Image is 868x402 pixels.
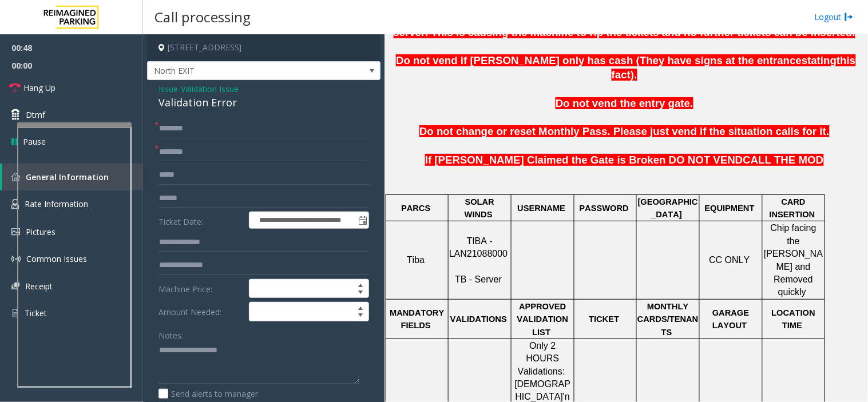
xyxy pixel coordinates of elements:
span: CC ONLY [710,255,750,265]
span: LOCATION TIME [772,308,816,330]
span: CALL THE MOD [743,154,824,166]
img: 'icon' [11,228,20,236]
h3: Call processing [149,3,256,31]
span: Issue [158,83,178,95]
a: General Information [2,164,143,190]
span: Decrease value [352,289,368,298]
span: PASSWORD [580,204,629,213]
span: Dtmf [26,109,45,121]
span: Only 2 HOURS Validations: [518,341,565,376]
img: 'icon' [11,254,21,264]
b: Please do not use the eject ticket, Jammed ticket or machine restart functions from the server. T... [394,9,856,38]
span: [GEOGRAPHIC_DATA] [638,197,698,219]
span: - [178,83,239,94]
span: North EXIT [148,62,334,80]
img: 'icon' [11,282,19,290]
span: APPROVED VALIDATION LIST [517,302,569,337]
span: VALIDATIONS [450,315,507,324]
span: If [PERSON_NAME] Claimed the Gate is Broken DO NOT VEND [425,154,743,166]
label: Notes: [158,325,183,341]
span: GARAGE LAYOUT [712,308,749,330]
img: 'icon' [11,173,20,181]
span: TIBA - LAN21088000 [449,236,508,258]
span: this fact [612,54,856,81]
span: SOLAR WINDS [465,197,494,219]
div: Validation Error [158,95,369,110]
span: TB - Server [455,274,502,284]
span: MANDATORY FIELDS [390,308,444,330]
a: Logout [815,11,854,23]
img: 'icon' [11,199,19,209]
span: USERNAME [518,204,566,213]
span: EQUIPMENT [705,204,755,213]
span: Tiba [407,255,425,265]
span: Do not vend the entry gate. [556,97,693,109]
span: Validation Issue [181,83,239,95]
span: Chip facing the [PERSON_NAME] and Removed quickly [764,223,823,297]
span: TICKET [589,315,620,324]
span: Increase value [352,303,368,312]
img: 'icon' [11,308,19,319]
span: Decrease value [352,312,368,321]
span: Do not vend if [PERSON_NAME] only has cash (They have signs at the entrance [396,54,802,66]
span: CARD INSERTION [770,197,815,219]
span: PARCS [401,204,430,213]
span: MONTHLY CARDS/TENANTS [637,302,699,337]
label: Send alerts to manager [158,388,258,400]
h4: [STREET_ADDRESS] [147,34,381,61]
span: Do not change or reset Monthly Pass. Please just vend if the situation calls for it. [419,125,829,137]
span: ). [631,69,637,81]
span: Increase value [352,280,368,289]
label: Ticket Date: [156,212,246,229]
label: Amount Needed: [156,302,246,321]
span: Toggle popup [356,212,368,228]
label: Machine Price: [156,279,246,298]
img: logout [845,11,854,23]
span: Hang Up [23,82,56,94]
span: stating [802,54,837,66]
